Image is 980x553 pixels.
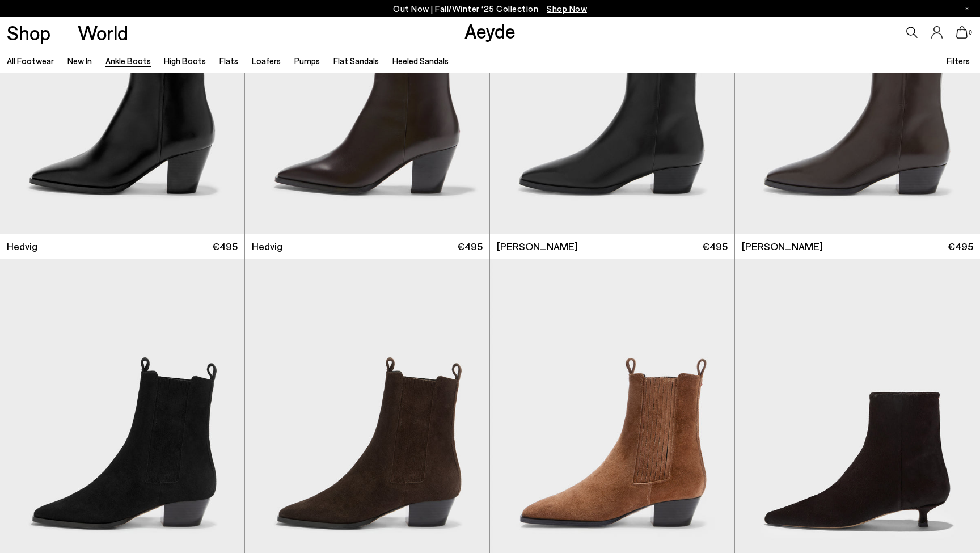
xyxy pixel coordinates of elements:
a: New In [67,56,92,66]
span: Hedvig [7,239,37,254]
a: Flats [219,56,238,66]
a: Heeled Sandals [392,56,449,66]
a: Hedvig €495 [245,234,489,259]
a: Pumps [294,56,320,66]
span: Navigate to /collections/new-in [547,3,587,14]
a: Flat Sandals [333,56,379,66]
a: World [78,23,128,43]
a: Aeyde [464,19,516,43]
span: Filters [947,56,970,66]
a: Ankle Boots [105,56,151,66]
a: Shop [7,23,50,43]
a: High Boots [164,56,206,66]
a: 0 [956,26,968,39]
span: €495 [212,239,238,254]
span: Hedvig [252,239,282,254]
span: [PERSON_NAME] [497,239,578,254]
span: 0 [968,29,973,36]
a: All Footwear [7,56,54,66]
span: €495 [948,239,973,254]
span: €495 [702,239,728,254]
p: Out Now | Fall/Winter ‘25 Collection [393,2,587,16]
span: €495 [457,239,483,254]
a: [PERSON_NAME] €495 [490,234,734,259]
a: [PERSON_NAME] €495 [735,234,980,259]
a: Loafers [252,56,281,66]
span: [PERSON_NAME] [742,239,823,254]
